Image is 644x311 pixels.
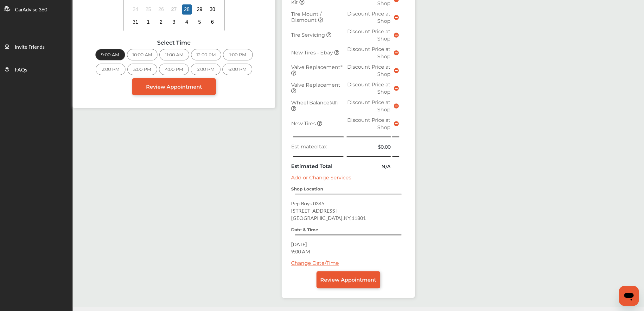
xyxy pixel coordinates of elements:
[127,64,157,75] div: 3:00 PM
[347,46,391,59] span: Discount Price at Shop
[131,4,141,15] div: Not available Sunday, August 24th, 2025
[194,17,205,27] div: Choose Friday, September 5th, 2025
[169,4,179,15] div: Not available Wednesday, August 27th, 2025
[131,17,141,27] div: Choose Sunday, August 31st, 2025
[143,4,153,15] div: Not available Monday, August 25th, 2025
[194,4,205,15] div: Choose Friday, August 29th, 2025
[291,100,338,106] span: Wheel Balance
[132,78,216,95] a: Review Appointment
[156,17,166,27] div: Choose Tuesday, September 2nd, 2025
[347,117,391,130] span: Discount Price at Shop
[291,214,366,221] span: [GEOGRAPHIC_DATA] , NY , 11801
[95,49,125,60] div: 9:00 AM
[290,161,345,171] td: Estimated Total
[159,49,189,60] div: 11:00 AM
[291,64,342,70] span: Valve Replacement*
[291,175,351,181] a: Add or Change Services
[191,49,221,60] div: 12:00 PM
[347,99,391,113] span: Discount Price at Shop
[191,64,220,75] div: 5:00 PM
[15,43,45,51] span: Invite Friends
[182,17,192,27] div: Choose Thursday, September 4th, 2025
[291,260,339,266] a: Change Date/Time
[291,240,307,248] span: [DATE]
[291,50,334,56] span: New Tires - Ebay
[347,28,391,42] span: Discount Price at Shop
[159,64,189,75] div: 4:00 PM
[347,11,391,24] span: Discount Price at Shop
[291,186,323,191] strong: Shop Location
[329,100,338,105] small: (All)
[291,11,322,23] span: Tire Mount / Dismount
[347,64,391,77] span: Discount Price at Shop
[143,17,153,27] div: Choose Monday, September 1st, 2025
[291,121,317,127] span: New Tires
[345,161,392,171] td: N/A
[127,49,157,60] div: 10:00 AM
[345,141,392,152] td: $0.00
[316,271,380,288] a: Review Appointment
[96,64,125,75] div: 2:00 PM
[146,84,202,90] span: Review Appointment
[223,49,253,60] div: 1:00 PM
[222,64,252,75] div: 6:00 PM
[291,248,310,255] span: 9:00 AM
[347,82,391,95] span: Discount Price at Shop
[15,6,47,14] span: CarAdvise 360
[207,17,218,27] div: Choose Saturday, September 6th, 2025
[15,66,27,74] span: FAQs
[79,39,269,46] div: Select Time
[290,141,345,152] td: Estimated tax
[207,4,218,15] div: Choose Saturday, August 30th, 2025
[182,4,192,15] div: Choose Thursday, August 28th, 2025
[291,32,326,38] span: Tire Servicing
[156,4,166,15] div: Not available Tuesday, August 26th, 2025
[291,227,318,232] strong: Date & Time
[291,82,341,88] span: Valve Replacement
[291,207,337,214] span: [STREET_ADDRESS]
[320,277,376,283] span: Review Appointment
[291,200,324,207] span: Pep Boys 0345
[619,286,639,306] iframe: Button to launch messaging window
[169,17,179,27] div: Choose Wednesday, September 3rd, 2025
